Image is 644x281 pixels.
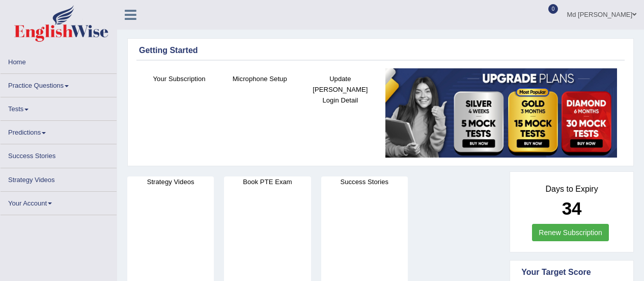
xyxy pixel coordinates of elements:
[127,176,214,187] h4: Strategy Videos
[225,73,295,84] h4: Microphone Setup
[521,266,622,278] div: Your Target Score
[1,192,117,212] a: Your Account
[385,68,617,158] img: small5.jpg
[1,74,117,94] a: Practice Questions
[1,97,117,117] a: Tests
[321,176,408,187] h4: Success Stories
[521,185,622,194] h4: Days to Expiry
[548,4,558,14] span: 0
[224,176,311,187] h4: Book PTE Exam
[139,44,622,57] div: Getting Started
[562,198,582,218] b: 34
[1,144,117,164] a: Success Stories
[1,168,117,188] a: Strategy Videos
[532,224,609,241] a: Renew Subscription
[1,50,117,70] a: Home
[305,73,375,106] h4: Update [PERSON_NAME] Login Detail
[144,73,214,84] h4: Your Subscription
[1,121,117,141] a: Predictions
